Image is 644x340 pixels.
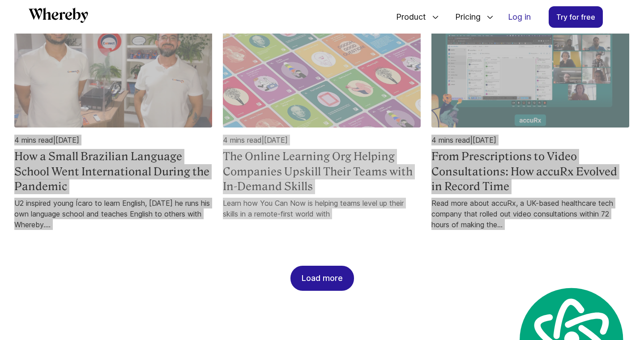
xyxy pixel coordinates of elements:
button: Load more [290,266,354,291]
a: How a Small Brazilian Language School Went International During the Pandemic [14,149,212,194]
div: Load more [302,266,343,290]
span: Pricing [446,2,483,32]
a: Read more about accuRx, a UK-based healthcare tech company that rolled out video consultations wi... [431,198,629,230]
a: U2 inspired young Ícaro to learn English, [DATE] he runs his own language school and teaches Engl... [14,198,212,230]
span: Product [387,2,428,32]
a: Whereby [29,8,88,26]
a: Learn how You Can Now is helping teams level up their skills in a remote-first world with [223,198,421,219]
p: 4 mins read | [DATE] [14,135,212,145]
p: 4 mins read | [DATE] [431,135,629,145]
p: 4 mins read | [DATE] [223,135,421,145]
svg: Whereby [29,8,88,23]
a: Try for free [549,6,603,28]
a: Log in [501,7,538,27]
a: The Online Learning Org Helping Companies Upskill Their Teams with In-Demand Skills [223,149,421,194]
a: From Prescriptions to Video Consultations: How accuRx Evolved in Record Time [431,149,629,194]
